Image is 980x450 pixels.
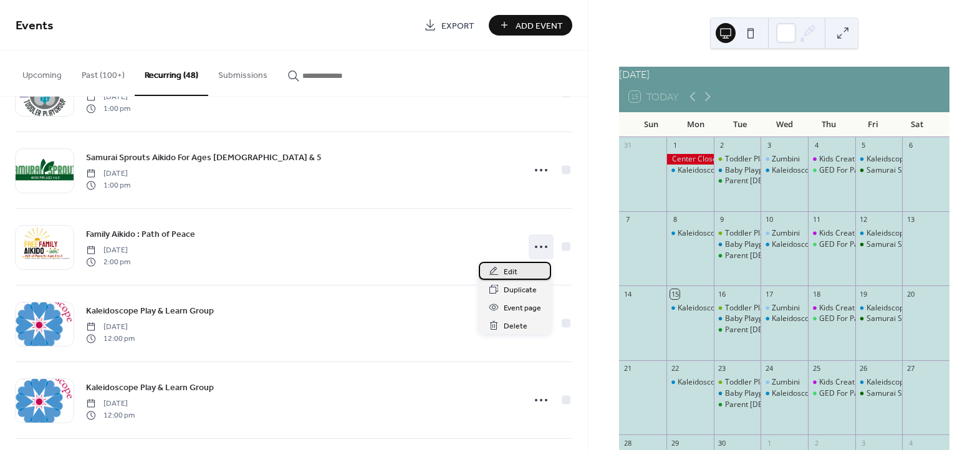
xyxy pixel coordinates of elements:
[761,388,808,399] div: Kaleidoscope Play & Learn Group
[666,165,714,176] div: Kaleidoscope Play & Learn Group
[895,112,939,137] div: Sat
[808,165,855,176] div: GED For Parents
[772,377,800,388] div: Zumbini
[761,377,808,388] div: Zumbini
[670,289,680,299] div: 15
[678,377,793,388] div: Kaleidoscope Play & Learn Group
[855,303,903,314] div: Kaleidscope Play & Learn Group
[86,304,214,318] a: Kaleidoscope Play & Learn Group
[714,400,761,410] div: Parent 2 Parent
[859,141,868,150] div: 5
[16,14,54,38] span: Events
[504,302,541,315] span: Event page
[761,239,808,250] div: Kaleidoscope Play & Learn Group
[714,325,761,335] div: Parent 2 Parent
[764,438,774,448] div: 1
[86,168,130,180] span: [DATE]
[678,303,793,314] div: Kaleidoscope Play & Learn Group
[819,165,877,176] div: GED For Parents
[812,438,821,448] div: 2
[86,245,130,256] span: [DATE]
[86,256,130,267] span: 2:00 pm
[670,215,680,224] div: 8
[714,377,761,388] div: Toddler Playgroup: Read, Play & Talk
[666,303,714,314] div: Kaleidoscope Play & Learn Group
[718,112,762,137] div: Tue
[714,154,761,165] div: Toddler Playgroup: Read, Play & Talk
[135,50,208,96] button: Recurring (48)
[725,228,852,239] div: Toddler Playgroup: Read, Play & Talk
[86,92,130,103] span: [DATE]
[623,141,632,150] div: 31
[764,289,774,299] div: 17
[670,438,680,448] div: 29
[12,50,72,95] button: Upcoming
[772,303,800,314] div: Zumbini
[623,364,632,373] div: 21
[670,364,680,373] div: 22
[725,325,857,335] div: Parent [DEMOGRAPHIC_DATA] Parent
[678,228,793,239] div: Kaleidoscope Play & Learn Group
[819,303,905,314] div: Kids Creative Play Group
[666,228,714,239] div: Kaleidoscope Play & Learn Group
[725,377,852,388] div: Toddler Playgroup: Read, Play & Talk
[812,289,821,299] div: 18
[489,15,572,36] button: Add Event
[808,228,855,239] div: Kids Creative Play Group
[772,239,887,250] div: Kaleidoscope Play & Learn Group
[623,215,632,224] div: 7
[764,364,774,373] div: 24
[623,438,632,448] div: 28
[761,228,808,239] div: Zumbini
[673,112,718,137] div: Mon
[725,165,842,176] div: Baby Playgroup: Read, Play & Talk
[855,388,903,399] div: Samurai Sprouts Aikido For Ages 4 & 5
[725,314,842,324] div: Baby Playgroup: Read, Play & Talk
[867,154,978,165] div: Kaleidscope Play & Learn Group
[718,215,727,224] div: 9
[855,154,903,165] div: Kaleidscope Play & Learn Group
[415,15,484,36] a: Export
[808,314,855,324] div: GED For Parents
[851,112,895,137] div: Fri
[714,314,761,324] div: Baby Playgroup: Read, Play & Talk
[72,50,135,95] button: Past (100+)
[441,19,474,32] span: Export
[906,438,915,448] div: 4
[764,215,774,224] div: 10
[812,215,821,224] div: 11
[725,154,852,165] div: Toddler Playgroup: Read, Play & Talk
[867,228,978,239] div: Kaleidscope Play & Learn Group
[808,303,855,314] div: Kids Creative Play Group
[504,320,527,333] span: Delete
[718,364,727,373] div: 23
[670,141,680,150] div: 1
[725,303,852,314] div: Toddler Playgroup: Read, Play & Talk
[86,151,322,165] span: Samurai Sprouts Aikido For Ages [DEMOGRAPHIC_DATA] & 5
[808,154,855,165] div: Kids Creative Play Group
[714,228,761,239] div: Toddler Playgroup: Read, Play & Talk
[808,377,855,388] div: Kids Creative Play Group
[906,215,915,224] div: 13
[86,180,130,191] span: 1:00 pm
[623,289,632,299] div: 14
[859,215,868,224] div: 12
[718,141,727,150] div: 2
[772,314,887,324] div: Kaleidoscope Play & Learn Group
[859,289,868,299] div: 19
[86,228,195,241] span: Family Aikido : Path of Peace
[619,67,949,82] div: [DATE]
[808,388,855,399] div: GED For Parents
[725,388,842,399] div: Baby Playgroup: Read, Play & Talk
[812,364,821,373] div: 25
[678,165,793,176] div: Kaleidoscope Play & Learn Group
[819,239,877,250] div: GED For Parents
[819,377,905,388] div: Kids Creative Play Group
[855,314,903,324] div: Samurai Sprouts Aikido For Ages 4 & 5
[86,333,135,344] span: 12:00 pm
[725,239,842,250] div: Baby Playgroup: Read, Play & Talk
[666,154,714,165] div: Center Closed For Labor Day
[819,388,877,399] div: GED For Parents
[718,289,727,299] div: 16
